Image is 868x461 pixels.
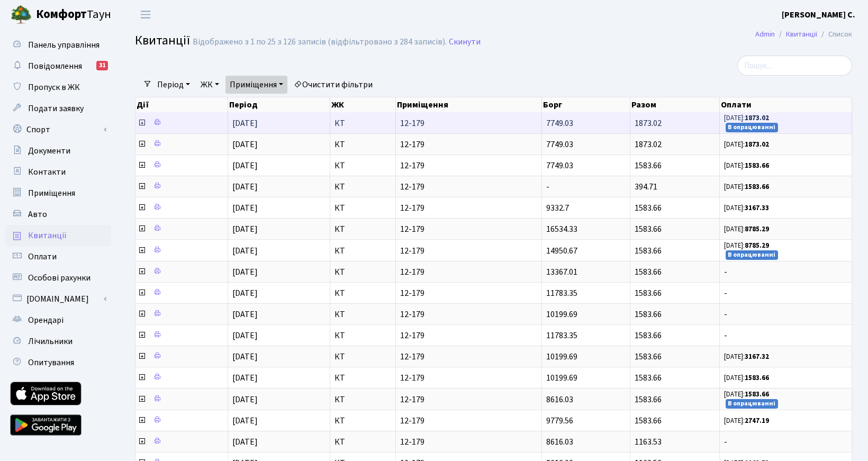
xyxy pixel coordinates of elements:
th: Період [228,97,330,112]
span: Квитанції [135,31,190,50]
span: 12-179 [400,395,537,404]
span: Приміщення [28,187,75,199]
span: 1583.66 [635,309,662,320]
span: - [546,181,549,193]
span: 1583.66 [635,415,662,427]
b: 1583.66 [745,390,769,399]
a: [PERSON_NAME] С. [782,8,855,21]
span: 1163.53 [635,436,662,448]
th: Борг [542,97,630,112]
b: 1583.66 [745,373,769,383]
a: Оплати [5,246,111,267]
span: КТ [334,395,391,404]
span: 12-179 [400,183,537,191]
span: [DATE] [232,245,258,257]
span: [DATE] [232,415,258,427]
small: [DATE]: [724,140,769,149]
span: КТ [334,310,391,319]
span: КТ [334,268,391,276]
span: 1583.66 [635,223,662,235]
b: 1583.66 [745,161,769,170]
a: Панель управління [5,34,111,56]
span: - [724,268,847,276]
span: 7749.03 [546,160,573,171]
span: КТ [334,374,391,382]
li: Список [817,29,852,40]
b: 8785.29 [745,224,769,234]
a: Контакти [5,161,111,183]
span: 11783.35 [546,287,577,299]
a: Скинути [449,37,481,47]
b: 3167.32 [745,352,769,361]
th: Дії [135,97,228,112]
b: 1873.02 [745,113,769,123]
a: ЖК [196,76,223,94]
span: 7749.03 [546,139,573,150]
a: Опитування [5,352,111,373]
a: Повідомлення31 [5,56,111,77]
span: 12-179 [400,119,537,128]
span: [DATE] [232,287,258,299]
span: 9779.56 [546,415,573,427]
span: 12-179 [400,331,537,340]
th: Оплати [720,97,852,112]
span: [DATE] [232,160,258,171]
span: Орендарі [28,314,64,326]
b: 1583.66 [745,182,769,192]
span: [DATE] [232,351,258,363]
span: - [724,310,847,319]
span: Повідомлення [28,60,82,72]
span: 12-179 [400,247,537,255]
span: Оплати [28,251,57,263]
span: 12-179 [400,289,537,297]
span: 1583.66 [635,330,662,341]
small: [DATE]: [724,203,769,213]
small: [DATE]: [724,390,769,399]
small: [DATE]: [724,113,769,123]
span: [DATE] [232,436,258,448]
a: Приміщення [5,183,111,204]
span: - [724,438,847,446]
span: 16534.33 [546,223,577,235]
small: [DATE]: [724,241,769,250]
span: 1583.66 [635,394,662,405]
span: 12-179 [400,310,537,319]
a: Квитанції [786,29,817,40]
span: 11783.35 [546,330,577,341]
span: 10199.69 [546,372,577,384]
b: [PERSON_NAME] С. [782,9,855,21]
small: В опрацюванні [726,399,779,409]
small: [DATE]: [724,416,769,426]
b: 2747.19 [745,416,769,426]
th: Разом [630,97,720,112]
b: 8785.29 [745,241,769,250]
a: Квитанції [5,225,111,246]
small: [DATE]: [724,161,769,170]
a: Приміщення [225,76,287,94]
small: В опрацюванні [726,250,779,260]
span: 14950.67 [546,245,577,257]
b: 1873.02 [745,140,769,149]
span: КТ [334,247,391,255]
span: [DATE] [232,309,258,320]
span: [DATE] [232,139,258,150]
span: Квитанції [28,230,67,241]
button: Переключити навігацію [132,6,159,23]
span: 12-179 [400,352,537,361]
small: [DATE]: [724,373,769,383]
span: [DATE] [232,181,258,193]
span: 1583.66 [635,266,662,278]
span: 12-179 [400,204,537,212]
span: КТ [334,161,391,170]
span: 12-179 [400,161,537,170]
span: КТ [334,225,391,233]
a: Подати заявку [5,98,111,119]
span: КТ [334,352,391,361]
a: Admin [755,29,775,40]
div: 31 [96,61,108,70]
th: Приміщення [396,97,542,112]
input: Пошук... [737,56,852,76]
span: 1583.66 [635,245,662,257]
span: Панель управління [28,39,100,51]
a: Спорт [5,119,111,140]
